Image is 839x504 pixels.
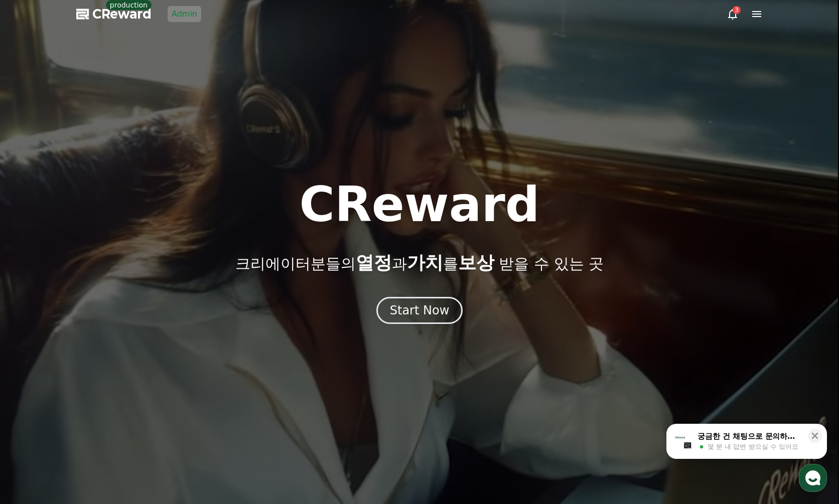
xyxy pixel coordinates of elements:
span: 홈 [32,333,38,341]
a: Admin [168,6,201,22]
a: 3 [727,8,739,20]
div: 3 [733,6,741,14]
span: 대화 [92,333,104,342]
p: 크리에이터분들의 과 를 받을 수 있는 곳 [235,253,604,273]
button: Start Now [376,297,463,324]
div: Start Now [390,302,450,318]
span: CReward [92,6,152,22]
a: Start Now [376,307,463,316]
span: 열정 [356,252,392,273]
a: 대화 [66,318,129,343]
a: 설정 [129,318,193,343]
a: CReward [76,6,152,22]
a: 홈 [3,318,66,343]
h1: CReward [299,181,539,229]
span: 보상 [458,252,494,273]
span: 설정 [155,333,167,341]
span: 가치 [407,252,443,273]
